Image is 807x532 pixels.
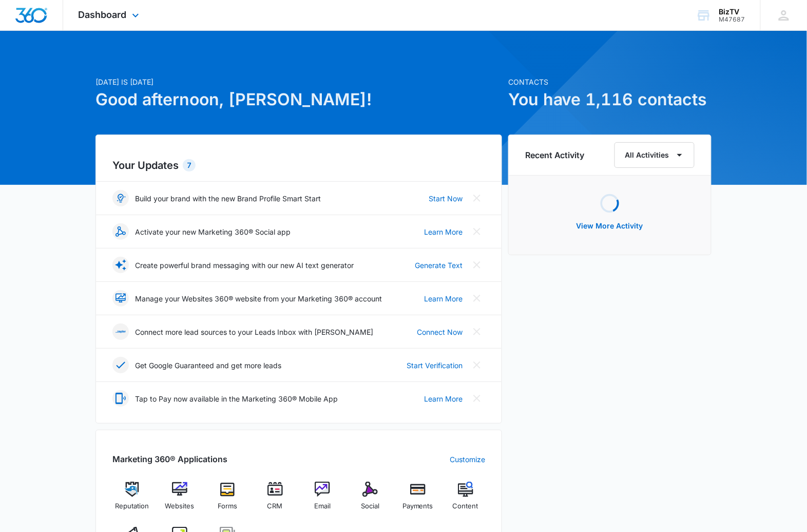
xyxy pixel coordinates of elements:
p: Get Google Guaranteed and get more leads [135,360,281,371]
a: Forms [208,482,247,519]
h2: Your Updates [112,158,485,173]
p: Build your brand with the new Brand Profile Smart Start [135,193,321,204]
a: Customize [450,454,485,465]
div: account name [719,8,745,16]
button: Close [469,223,485,240]
a: Websites [160,482,200,519]
p: [DATE] is [DATE] [95,77,502,87]
span: Websites [165,501,195,511]
a: Start Verification [407,360,463,371]
button: View More Activity [566,214,654,238]
p: Connect more lead sources to your Leads Inbox with [PERSON_NAME] [135,327,373,337]
a: Learn More [424,226,463,237]
span: Reputation [115,501,149,511]
a: Learn More [424,293,463,304]
span: Payments [402,501,433,511]
span: Email [314,501,331,511]
span: Dashboard [79,9,127,20]
a: Generate Text [415,260,463,271]
button: Close [469,190,485,206]
p: Contacts [508,77,712,87]
a: Learn More [424,393,463,404]
h1: Good afternoon, [PERSON_NAME]! [95,87,502,112]
span: CRM [267,501,283,511]
a: Content [446,482,485,519]
button: Close [469,324,485,340]
button: Close [469,390,485,407]
div: 7 [183,159,196,172]
p: Activate your new Marketing 360® Social app [135,226,291,237]
h6: Recent Activity [525,149,585,161]
span: Social [361,501,379,511]
a: Email [303,482,342,519]
p: Manage your Websites 360® website from your Marketing 360® account [135,293,382,304]
p: Tap to Pay now available in the Marketing 360® Mobile App [135,393,338,404]
span: Content [453,501,478,511]
span: Forms [218,501,237,511]
p: Create powerful brand messaging with our new AI text generator [135,260,354,271]
a: Connect Now [417,327,463,337]
button: Close [469,257,485,273]
a: Reputation [112,482,152,519]
button: Close [469,290,485,307]
div: account id [719,16,745,23]
a: Payments [398,482,438,519]
a: Social [351,482,390,519]
h2: Marketing 360® Applications [112,453,227,465]
h1: You have 1,116 contacts [508,87,712,112]
a: CRM [255,482,295,519]
button: All Activities [614,142,695,168]
button: Close [469,357,485,373]
a: Start Now [429,193,463,204]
